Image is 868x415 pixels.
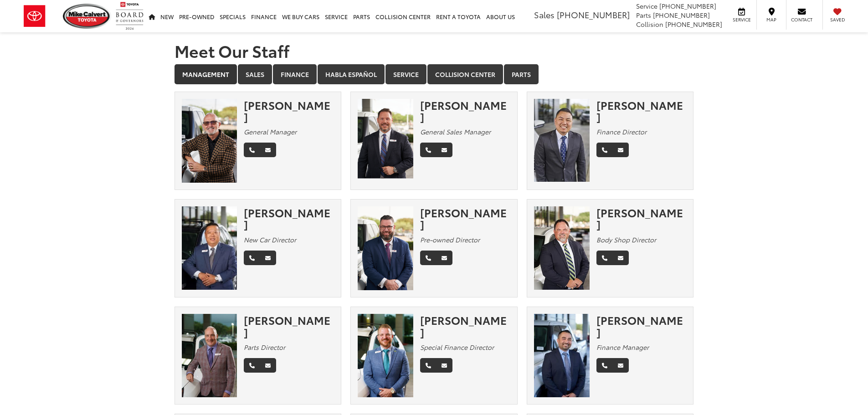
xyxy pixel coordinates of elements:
img: Ronny Haring [358,99,413,183]
div: [PERSON_NAME] [420,314,510,338]
a: Phone [596,358,613,373]
span: Saved [827,16,847,23]
a: Habla Español [318,64,385,84]
a: Phone [420,143,437,157]
div: [PERSON_NAME] [596,206,687,231]
img: Stephen Lee [358,314,413,397]
img: Adam Nguyen [534,99,590,182]
em: Finance Manager [596,343,649,352]
div: [PERSON_NAME] [244,314,334,338]
a: Management [175,64,237,84]
a: Phone [244,143,260,157]
a: Phone [244,251,260,265]
a: Parts [504,64,539,84]
img: Mike Gorbet [182,99,237,183]
div: [PERSON_NAME] [244,99,334,123]
span: Collision [636,20,663,29]
img: Mike Calvert Toyota [63,4,111,29]
img: David Tep [534,314,590,397]
a: Email [436,251,452,265]
a: Email [436,358,452,373]
a: Service [385,64,426,84]
em: General Manager [244,127,297,136]
a: Email [612,143,629,157]
div: Department Tabs [175,64,694,85]
img: Wesley Worton [358,206,413,290]
div: [PERSON_NAME] [420,206,510,231]
img: Ed Yi [182,206,237,290]
div: [PERSON_NAME] [420,99,510,123]
em: Special Finance Director [420,343,494,352]
a: Phone [596,251,613,265]
a: Phone [420,251,437,265]
h1: Meet Our Staff [175,41,694,60]
a: Email [612,358,629,373]
a: Email [260,358,276,373]
em: New Car Director [244,235,296,244]
em: Parts Director [244,343,285,352]
img: Chuck Baldridge [534,206,590,290]
em: General Sales Manager [420,127,491,136]
em: Finance Director [596,127,647,136]
a: Phone [596,143,613,157]
a: Email [612,251,629,265]
span: Contact [791,16,812,23]
span: [PHONE_NUMBER] [557,9,630,20]
a: Phone [420,358,437,373]
a: Sales [238,64,272,84]
div: [PERSON_NAME] [596,99,687,123]
span: Service [731,16,752,23]
span: Parts [636,10,651,20]
em: Pre-owned Director [420,235,480,244]
a: Collision Center [427,64,503,84]
a: Email [260,143,276,157]
span: [PHONE_NUMBER] [665,20,722,29]
a: Finance [273,64,317,84]
em: Body Shop Director [596,235,656,244]
a: Email [260,251,276,265]
div: [PERSON_NAME] [596,314,687,338]
a: Phone [244,358,260,373]
span: [PHONE_NUMBER] [653,10,710,20]
span: Service [636,1,657,10]
span: Sales [534,9,555,20]
span: Map [761,16,781,23]
span: [PHONE_NUMBER] [659,1,716,10]
img: Robert Fabian [182,314,237,397]
a: Email [436,143,452,157]
div: [PERSON_NAME] [244,206,334,231]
